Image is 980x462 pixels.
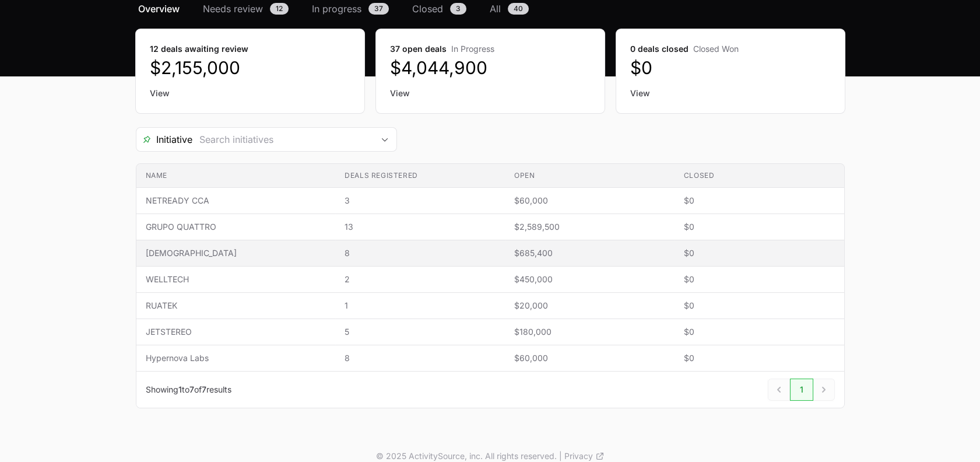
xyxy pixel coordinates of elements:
[146,247,326,259] span: [DEMOGRAPHIC_DATA]
[514,247,665,259] span: $685,400
[684,195,835,206] span: $0
[684,247,835,259] span: $0
[505,164,675,188] th: Open
[203,2,263,16] span: Needs review
[390,87,591,99] a: View
[146,221,326,233] span: GRUPO QUATTRO
[630,87,831,99] a: View
[201,2,291,16] a: Needs review12
[345,221,496,233] span: 13
[514,221,665,233] span: $2,589,500
[630,57,831,78] dd: $0
[345,247,496,259] span: 8
[684,300,835,311] span: $0
[684,221,835,233] span: $0
[514,300,665,311] span: $20,000
[514,195,665,206] span: $60,000
[345,274,496,285] span: 2
[412,2,443,16] span: Closed
[450,3,466,15] span: 3
[514,326,665,338] span: $180,000
[136,2,845,16] nav: Deals navigation
[146,195,326,206] span: NETREADY CCA
[390,43,591,55] dt: 37 open deals
[630,43,831,55] dt: 0 deals closed
[136,164,336,188] th: Name
[390,57,591,78] dd: $4,044,900
[490,2,501,16] span: All
[451,44,494,54] span: In Progress
[514,274,665,285] span: $450,000
[368,3,389,15] span: 37
[345,326,496,338] span: 5
[335,164,505,188] th: Deals registered
[790,379,813,401] a: 1
[312,2,361,16] span: In progress
[410,2,469,16] a: Closed3
[684,274,835,285] span: $0
[150,57,350,78] dd: $2,155,000
[345,195,496,206] span: 3
[345,300,496,311] span: 1
[559,450,562,462] span: |
[146,274,326,285] span: WELLTECH
[564,450,605,462] a: Privacy
[508,3,529,15] span: 40
[150,87,350,99] a: View
[136,132,192,146] span: Initiative
[487,2,531,16] a: All40
[189,384,194,394] span: 7
[138,2,180,16] span: Overview
[136,127,845,408] section: Deals Filters
[270,3,289,15] span: 12
[146,300,326,311] span: RUATEK
[684,326,835,338] span: $0
[146,326,326,338] span: JETSTEREO
[136,2,182,16] a: Overview
[150,43,350,55] dt: 12 deals awaiting review
[192,128,373,151] input: Search initiatives
[376,450,557,462] p: © 2025 ActivitySource, inc. All rights reserved.
[146,384,231,395] p: Showing to of results
[514,352,665,364] span: $60,000
[675,164,844,188] th: Closed
[178,384,182,394] span: 1
[345,352,496,364] span: 8
[310,2,391,16] a: In progress37
[373,128,396,151] div: Open
[146,352,326,364] span: Hypernova Labs
[202,384,206,394] span: 7
[684,352,835,364] span: $0
[693,44,739,54] span: Closed Won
